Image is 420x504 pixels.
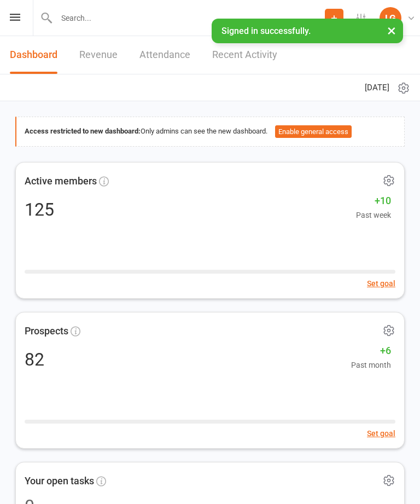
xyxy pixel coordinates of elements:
span: +6 [351,343,391,359]
span: Past month [351,359,391,371]
strong: Access restricted to new dashboard: [25,127,141,135]
a: Attendance [139,36,190,74]
button: Enable general access [275,125,352,138]
div: 82 [25,351,44,368]
div: Only admins can see the new dashboard. [25,125,396,138]
span: [DATE] [365,81,389,94]
button: Set goal [367,277,395,289]
span: Prospects [25,323,68,339]
span: Signed in successfully. [221,26,311,36]
a: Dashboard [10,36,57,74]
button: × [382,19,401,42]
div: LG [380,7,401,29]
button: Set goal [367,427,395,439]
input: Search... [53,10,325,26]
span: Your open tasks [25,473,94,489]
span: Active members [25,173,97,189]
span: Past week [356,209,391,221]
a: Revenue [79,36,118,74]
span: +10 [356,193,391,209]
a: Recent Activity [212,36,277,74]
div: 125 [25,201,54,218]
